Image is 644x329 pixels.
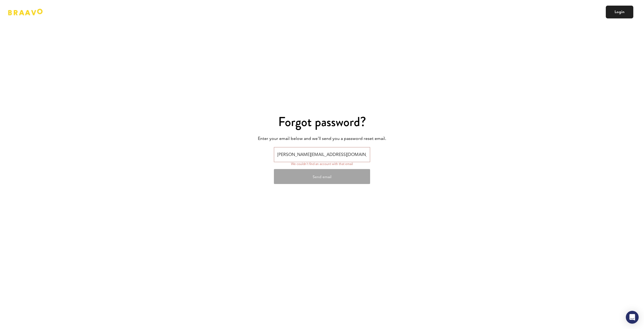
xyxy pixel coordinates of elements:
span: Forgot password? [278,113,366,131]
a: Login [606,6,633,18]
div: Open Intercom Messenger [626,311,639,324]
input: Email [274,147,370,162]
div: We couldn't find an account with that email [291,162,353,166]
span: Support [11,4,30,9]
button: Send email [274,169,370,184]
p: Enter your email below and we'll send you a password reset email. [168,135,476,143]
